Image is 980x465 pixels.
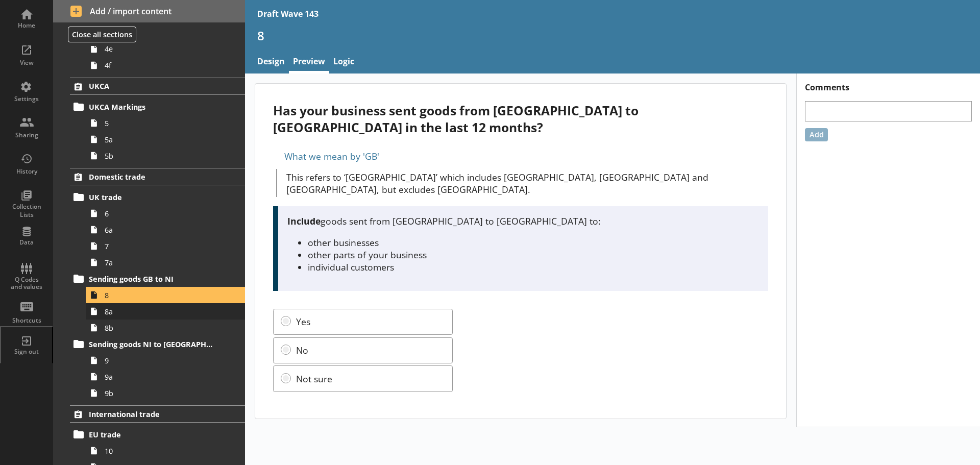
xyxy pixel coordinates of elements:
[105,225,218,235] span: 6a
[105,258,218,267] span: 7a
[70,99,245,115] a: UKCA Markings
[105,290,218,300] span: 8
[105,446,218,456] span: 10
[797,74,980,93] h1: Comments
[9,21,44,30] div: Home
[308,249,759,261] li: other parts of your business
[89,81,214,91] span: UKCA
[70,271,245,287] a: Sending goods GB to NI
[257,8,318,19] div: Draft Wave 143
[105,372,218,382] span: 9a
[70,6,228,17] span: Add / import content
[105,151,218,161] span: 5b
[105,44,218,54] span: 4e
[105,135,218,144] span: 5a
[86,115,245,131] a: 5
[308,236,759,249] li: other businesses
[86,222,245,238] a: 6a
[89,192,214,202] span: UK trade
[257,28,968,43] h1: 8
[86,369,245,385] a: 9a
[105,118,218,128] span: 5
[308,261,759,273] li: individual customers
[286,171,768,195] p: This refers to ‘[GEOGRAPHIC_DATA]’ which includes [GEOGRAPHIC_DATA], [GEOGRAPHIC_DATA] and [GEOGR...
[86,57,245,74] a: 4f
[9,238,44,247] div: Data
[253,52,289,74] a: Design
[86,238,245,254] a: 7
[105,307,218,316] span: 8a
[105,241,218,251] span: 7
[86,352,245,369] a: 9
[53,168,245,401] li: Domestic tradeUK trade66a77aSending goods GB to NI88a8bSending goods NI to [GEOGRAPHIC_DATA]99a9b
[9,348,44,356] div: Sign out
[9,95,44,103] div: Settings
[9,131,44,139] div: Sharing
[86,41,245,57] a: 4e
[75,336,245,401] li: Sending goods NI to [GEOGRAPHIC_DATA]99a9b
[70,189,245,205] a: UK trade
[105,323,218,333] span: 8b
[86,320,245,336] a: 8b
[89,102,214,112] span: UKCA Markings
[9,203,44,218] div: Collection Lists
[75,271,245,336] li: Sending goods GB to NI88a8b
[70,405,245,423] a: International trade
[105,60,218,70] span: 4f
[9,316,44,325] div: Shortcuts
[9,59,44,67] div: View
[53,78,245,164] li: UKCAUKCA Markings55a5b
[287,215,321,227] strong: Include
[86,303,245,320] a: 8a
[89,409,214,419] span: International trade
[86,287,245,303] a: 8
[273,148,768,164] div: What we mean by 'GB'
[89,430,214,439] span: EU trade
[105,209,218,218] span: 6
[105,356,218,365] span: 9
[9,167,44,176] div: History
[86,131,245,148] a: 5a
[89,339,214,349] span: Sending goods NI to [GEOGRAPHIC_DATA]
[86,385,245,401] a: 9b
[86,443,245,459] a: 10
[70,336,245,352] a: Sending goods NI to [GEOGRAPHIC_DATA]
[86,254,245,271] a: 7a
[289,52,329,74] a: Preview
[70,78,245,95] a: UKCA
[86,205,245,222] a: 6
[105,388,218,398] span: 9b
[273,102,768,136] div: Has your business sent goods from [GEOGRAPHIC_DATA] to [GEOGRAPHIC_DATA] in the last 12 months?
[68,27,136,42] button: Close all sections
[86,148,245,164] a: 5b
[70,426,245,443] a: EU trade
[89,274,214,284] span: Sending goods GB to NI
[75,99,245,164] li: UKCA Markings55a5b
[89,172,214,182] span: Domestic trade
[287,215,759,227] p: goods sent from [GEOGRAPHIC_DATA] to [GEOGRAPHIC_DATA] to:
[75,189,245,271] li: UK trade66a77a
[9,276,44,291] div: Q Codes and values
[329,52,358,74] a: Logic
[70,168,245,185] a: Domestic trade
